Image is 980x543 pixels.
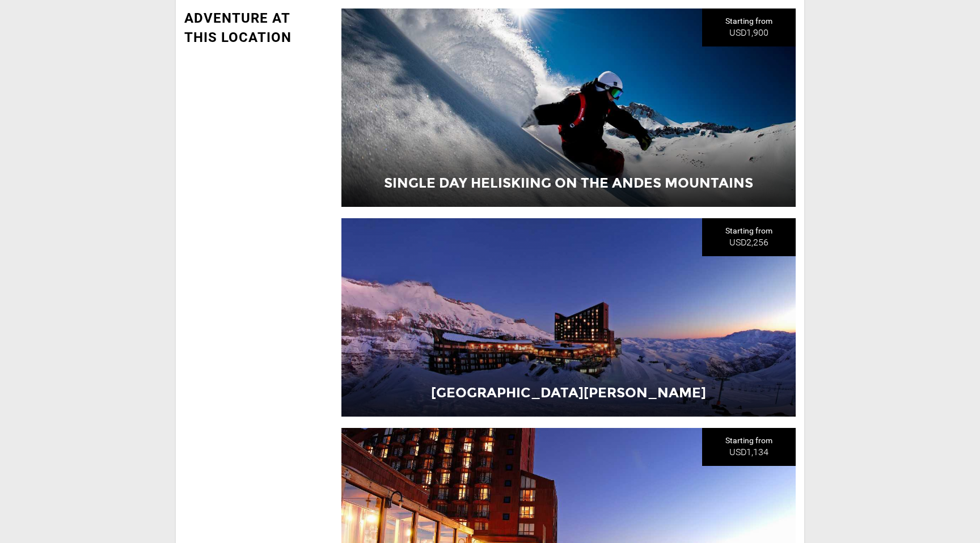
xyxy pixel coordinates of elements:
[705,236,793,249] span: USD2,256
[702,9,796,46] div: Starting from
[356,383,782,402] span: [GEOGRAPHIC_DATA][PERSON_NAME]
[184,9,324,48] div: Adventure At this Location
[356,173,782,193] span: Single Day Heliskiing on the Andes Mountains
[705,27,793,40] span: USD1,900
[705,446,793,459] span: USD1,134
[702,428,796,466] div: Starting from
[702,218,796,256] div: Starting from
